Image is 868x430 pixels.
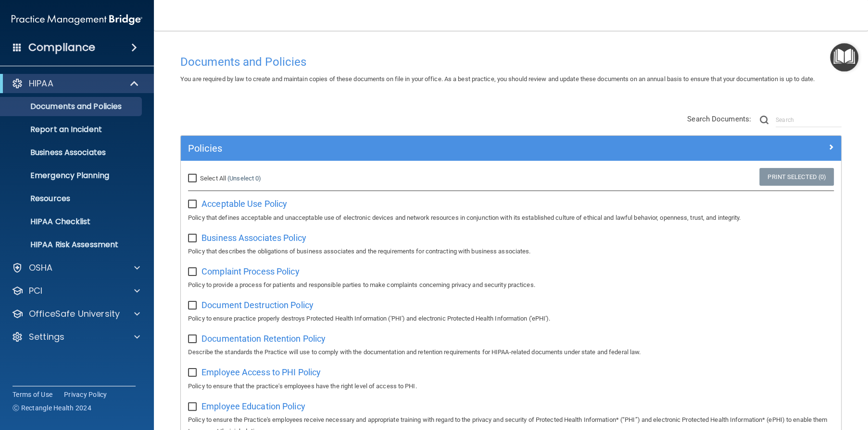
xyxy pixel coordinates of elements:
p: Documents and Policies [6,102,138,111]
span: Documentation Retention Policy [201,334,326,344]
p: OSHA [29,262,53,274]
a: Privacy Policy [64,390,107,399]
span: Complaint Process Policy [201,266,299,276]
p: HIPAA Checklist [6,217,138,227]
a: Policies [188,141,834,156]
p: Resources [6,194,138,203]
p: Business Associates [6,148,138,157]
a: OSHA [12,262,140,274]
img: PMB logo [12,10,142,29]
a: PCI [12,285,140,297]
p: HIPAA [29,78,53,89]
p: Emergency Planning [6,171,138,180]
a: OfficeSafe University [12,308,140,320]
p: Report an Incident [6,125,138,134]
a: HIPAA [12,78,139,89]
button: Open Resource Center [830,43,858,72]
img: ic-search.3b580494.png [760,116,768,124]
span: Document Destruction Policy [201,300,314,310]
span: Ⓒ Rectangle Health 2024 [13,403,91,413]
p: Policy to ensure that the practice's employees have the right level of access to PHI. [188,381,834,392]
p: Settings [29,331,64,343]
h4: Compliance [28,41,95,54]
a: (Unselect 0) [227,175,261,182]
span: Select All [200,175,226,182]
input: Select All (Unselect 0) [188,175,199,182]
p: Policy to ensure practice properly destroys Protected Health Information ('PHI') and electronic P... [188,313,834,324]
p: OfficeSafe University [29,308,120,320]
p: Policy that describes the obligations of business associates and the requirements for contracting... [188,246,834,257]
span: You are required by law to create and maintain copies of these documents on file in your office. ... [180,75,815,83]
p: HIPAA Risk Assessment [6,240,138,250]
a: Print Selected (0) [759,168,834,186]
span: Business Associates Policy [201,233,306,243]
span: Search Documents: [687,115,751,123]
p: PCI [29,285,42,297]
p: Policy that defines acceptable and unacceptable use of electronic devices and network resources i... [188,212,834,224]
span: Employee Access to PHI Policy [201,367,321,377]
span: Acceptable Use Policy [201,199,287,209]
span: Employee Education Policy [201,401,305,411]
a: Terms of Use [13,390,52,399]
h5: Policies [188,143,669,154]
p: Policy to provide a process for patients and responsible parties to make complaints concerning pr... [188,279,834,291]
input: Search [776,113,842,127]
p: Describe the standards the Practice will use to comply with the documentation and retention requi... [188,346,834,358]
a: Settings [12,331,140,343]
h4: Documents and Policies [180,56,842,68]
iframe: Drift Widget Chat Controller [702,362,856,400]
